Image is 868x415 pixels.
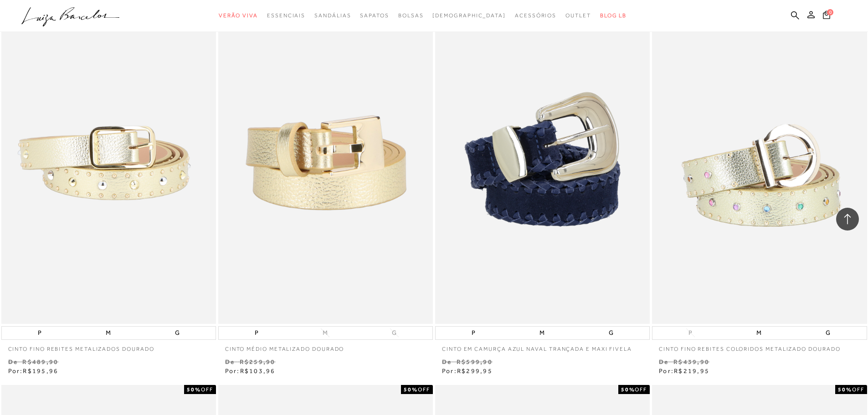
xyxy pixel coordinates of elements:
[240,367,276,374] span: R$103,96
[457,358,493,365] small: R$599,90
[219,3,432,323] img: CINTO MÉDIO METALIZADO DOURADO
[23,367,58,374] span: R$195,96
[820,10,833,22] button: 0
[360,12,389,19] span: Sapatos
[600,7,627,24] a: BLOG LB
[218,340,433,353] a: CINTO MÉDIO METALIZADO DOURADO
[314,12,351,19] span: Sandálias
[418,386,430,393] span: OFF
[515,7,556,24] a: categoryNavScreenReaderText
[659,367,709,374] span: Por:
[398,12,424,19] span: Bolsas
[621,386,635,393] strong: 50%
[267,7,305,24] a: categoryNavScreenReaderText
[172,327,182,339] button: G
[436,3,649,323] img: CINTO EM CAMURÇA AZUL NAVAL TRANÇADA E MAXI FIVELA
[827,9,833,15] span: 0
[442,367,493,374] span: Por:
[436,3,649,323] a: CINTO EM CAMURÇA AZUL NAVAL TRANÇADA E MAXI FIVELA CINTO EM CAMURÇA AZUL NAVAL TRANÇADA E MAXI FI...
[2,3,215,323] img: CINTO FINO REBITES METALIZADOS DOURADO
[219,7,258,24] a: categoryNavScreenReaderText
[187,386,201,393] strong: 50%
[8,367,59,374] span: Por:
[8,358,18,365] small: De
[823,327,833,339] button: G
[600,12,627,19] span: BLOG LB
[314,7,351,24] a: categoryNavScreenReaderText
[1,340,216,353] a: CINTO FINO REBITES METALIZADOS DOURADO
[22,358,58,365] small: R$489,90
[267,12,305,19] span: Essenciais
[515,12,556,19] span: Acessórios
[659,358,668,365] small: De
[653,3,866,323] a: CINTO FINO REBITES COLORIDOS METALIZADO DOURADO CINTO FINO REBITES COLORIDOS METALIZADO DOURADO
[673,358,709,365] small: R$439,90
[635,386,647,393] span: OFF
[320,328,330,337] button: M
[754,327,764,339] button: M
[674,367,709,374] span: R$219,95
[852,386,864,393] span: OFF
[225,367,276,374] span: Por:
[225,358,235,365] small: De
[435,340,650,353] a: CINTO EM CAMURÇA AZUL NAVAL TRANÇADA E MAXI FIVELA
[103,327,113,339] button: M
[219,3,432,323] a: CINTO MÉDIO METALIZADO DOURADO CINTO MÉDIO METALIZADO DOURADO
[360,7,389,24] a: categoryNavScreenReaderText
[537,327,547,339] button: M
[652,340,867,353] a: CINTO FINO REBITES COLORIDOS METALIZADO DOURADO
[469,327,478,339] button: P
[653,3,866,323] img: CINTO FINO REBITES COLORIDOS METALIZADO DOURADO
[838,386,852,393] strong: 50%
[457,367,493,374] span: R$299,95
[252,327,261,339] button: P
[565,12,591,19] span: Outlet
[240,358,276,365] small: R$259,90
[219,12,258,19] span: Verão Viva
[432,12,506,19] span: [DEMOGRAPHIC_DATA]
[404,386,418,393] strong: 50%
[35,327,44,339] button: P
[398,7,424,24] a: categoryNavScreenReaderText
[442,358,452,365] small: De
[686,328,695,337] button: P
[2,3,215,323] a: CINTO FINO REBITES METALIZADOS DOURADO CINTO FINO REBITES METALIZADOS DOURADO
[565,7,591,24] a: categoryNavScreenReaderText
[606,327,616,339] button: G
[389,328,399,337] button: G
[201,386,213,393] span: OFF
[432,7,506,24] a: noSubCategoriesText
